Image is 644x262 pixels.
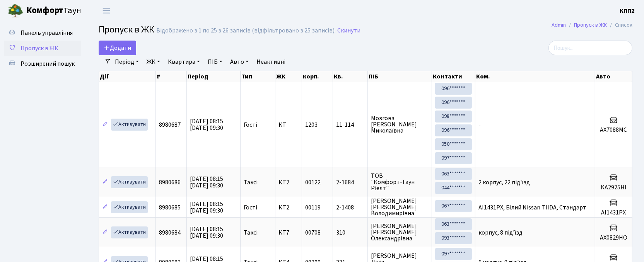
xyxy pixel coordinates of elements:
span: - [478,121,481,129]
span: Таксі [244,179,258,185]
a: Активувати [111,226,148,238]
a: КПП2 [620,6,635,15]
span: [DATE] 08:15 [DATE] 09:30 [190,117,223,132]
a: Додати [99,41,136,55]
th: Авто [595,71,632,82]
span: 00708 [305,228,321,237]
th: корп. [302,71,333,82]
span: ТОВ "Комфорт-Таун Ріелт" [371,173,429,191]
a: Активувати [111,119,148,131]
span: 00119 [305,203,321,212]
span: 11-114 [336,122,364,128]
span: Гості [244,122,257,128]
th: Період [187,71,241,82]
b: Комфорт [26,4,63,17]
span: [PERSON_NAME] [PERSON_NAME] Володимирівна [371,198,429,216]
span: [DATE] 08:15 [DATE] 09:30 [190,225,223,240]
div: Відображено з 1 по 25 з 26 записів (відфільтровано з 25 записів). [156,27,336,34]
a: ЖК [143,55,163,68]
span: Таксі [244,230,258,236]
span: Гості [244,204,257,211]
th: ПІБ [368,71,432,82]
th: # [156,71,187,82]
span: 310 [336,230,364,236]
li: Список [607,21,632,29]
a: Пропуск в ЖК [4,41,81,56]
span: [PERSON_NAME] [PERSON_NAME] Олександрівна [371,223,429,242]
img: logo.png [8,3,23,19]
span: Мозгова [PERSON_NAME] Миколаївна [371,115,429,134]
span: Пропуск в ЖК [20,44,58,53]
span: 00122 [305,178,321,187]
th: Тип [241,71,275,82]
a: Пропуск в ЖК [574,21,607,29]
span: [DATE] 08:15 [DATE] 09:30 [190,200,223,215]
h5: АХ7088МС [598,126,629,134]
span: Додати [104,44,131,52]
span: AI1431PX, Білий Nissan TIIDA, Стандарт [478,203,586,212]
a: Авто [227,55,252,68]
a: Admin [552,21,566,29]
span: КТ7 [278,230,299,236]
span: 2 корпус, 22 під'їзд [478,178,530,187]
span: 1203 [305,121,318,129]
span: 8980684 [159,228,181,237]
span: КТ [278,122,299,128]
a: Неактивні [253,55,289,68]
span: Пропуск в ЖК [99,23,154,36]
a: Період [112,55,142,68]
th: Дії [99,71,156,82]
a: Розширений пошук [4,56,81,71]
span: [DATE] 08:15 [DATE] 09:30 [190,175,223,190]
h5: AI1431PX [598,209,629,216]
span: корпус, 8 під'їзд [478,228,523,237]
a: ПІБ [205,55,225,68]
button: Переключити навігацію [97,4,116,17]
a: Скинути [337,27,360,34]
h5: KA2925HI [598,184,629,191]
a: Панель управління [4,25,81,41]
span: 8980687 [159,121,181,129]
th: Кв. [333,71,367,82]
span: Таун [26,4,81,17]
span: Панель управління [20,29,73,37]
span: КТ2 [278,204,299,211]
span: 2-1684 [336,179,364,185]
span: КТ2 [278,179,299,185]
nav: breadcrumb [540,17,644,33]
span: 2-1408 [336,204,364,211]
span: Розширений пошук [20,60,75,68]
span: 8980685 [159,203,181,212]
span: 8980686 [159,178,181,187]
a: Квартира [165,55,203,68]
th: Контакти [432,71,475,82]
a: Активувати [111,201,148,213]
a: Активувати [111,176,148,188]
th: Ком. [475,71,595,82]
input: Пошук... [548,41,632,55]
th: ЖК [275,71,302,82]
h5: AX0829HO [598,234,629,242]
